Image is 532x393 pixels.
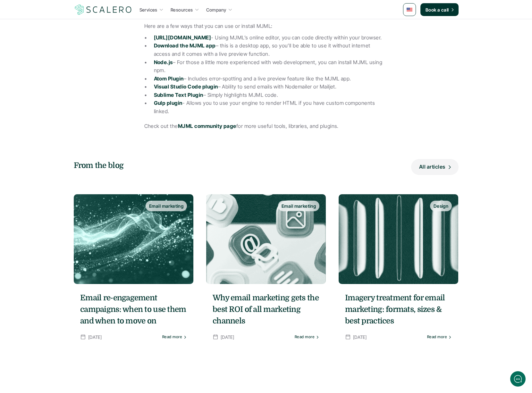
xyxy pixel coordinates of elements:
[295,335,315,339] p: Read more
[420,3,459,16] a: Book a call
[282,203,316,209] p: Email marketing
[345,292,452,327] a: Imagery treatment for email marketing: formats, sizes & best practices
[213,292,319,327] a: Why email marketing gets the best ROI of all marketing channels
[510,371,526,387] iframe: gist-messenger-bubble-iframe
[149,203,183,209] p: Email marketing
[411,159,459,175] a: All articles
[206,6,226,13] p: Company
[154,91,388,99] p: – Simply highlights MJML code.
[74,4,133,16] img: Scalero company logo
[154,42,216,49] a: Download the MJML app
[427,335,452,339] a: Read more
[154,75,184,82] a: Atom Plugin
[144,122,388,130] p: Check out the for more useful tools, libraries, and plugins.
[10,85,118,98] button: New conversation
[74,4,133,15] a: Scalero company logo
[10,43,119,73] h2: Let us know if we can help with lifecycle marketing.
[10,31,119,41] h1: Hi! Welcome to Scalero.
[154,83,218,90] a: Visual Studio Code plugin
[295,335,319,339] a: Read more
[88,333,102,341] p: [DATE]
[426,6,449,13] p: Book a call
[154,75,388,83] p: – Includes error-spotting and a live preview feature like the MJML app.
[154,99,388,115] p: - Allows you to use your engine to render HTML if you have custom components linked.
[339,194,458,284] a: Design
[74,160,164,171] h5: From the blog
[80,292,187,327] a: Email re-engagement campaigns: when to use them and when to move on
[154,59,173,65] a: Node.js
[139,6,157,13] p: Services
[206,194,326,284] a: Email marketing
[162,335,187,339] a: Read more
[154,34,388,42] p: - Using MJML’s online editor, you can code directly within your browser.
[353,333,367,341] p: [DATE]
[162,335,182,339] p: Read more
[154,42,388,58] p: – this is a desktop app, so you’ll be able to use it without internet access and it comes with a ...
[144,22,388,30] p: Here are a few ways that you can use or install MJML:
[154,58,388,75] p: – For those a little more experienced with web development, you can install MJML using npm.
[221,333,234,341] p: [DATE]
[154,100,182,106] a: Gulp plugin
[427,335,447,339] p: Read more
[54,224,81,228] span: We run on Gist
[171,6,193,13] p: Resources
[434,203,449,209] p: Design
[178,123,236,129] a: MJML community page
[154,34,211,41] a: [URL][DOMAIN_NAME]
[74,194,193,284] a: Email marketing
[41,89,77,94] span: New conversation
[154,83,388,91] p: – Ability to send emails with Nodemailer or Mailjet.
[419,163,445,171] p: All articles
[154,92,203,98] a: Sublime Text Plugin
